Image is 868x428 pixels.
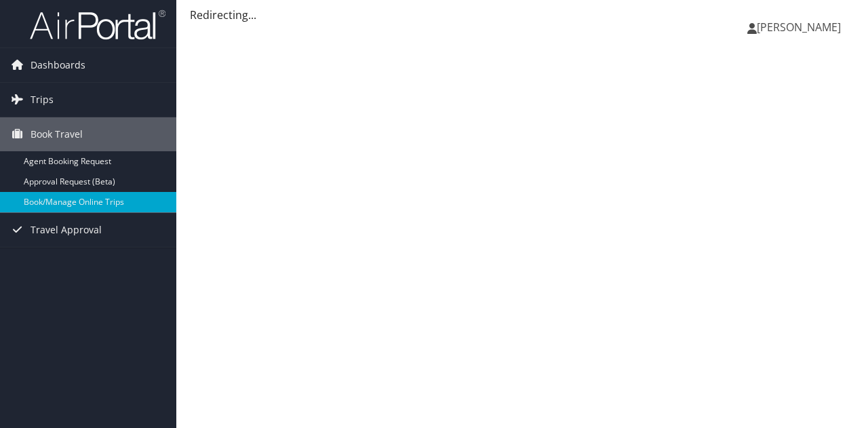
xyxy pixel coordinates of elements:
span: Trips [31,83,54,117]
span: Travel Approval [31,213,102,247]
span: Book Travel [31,117,83,151]
span: [PERSON_NAME] [757,20,841,35]
a: [PERSON_NAME] [747,7,854,47]
span: Dashboards [31,48,85,82]
img: airportal-logo.png [30,9,165,41]
div: Redirecting... [190,7,854,23]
